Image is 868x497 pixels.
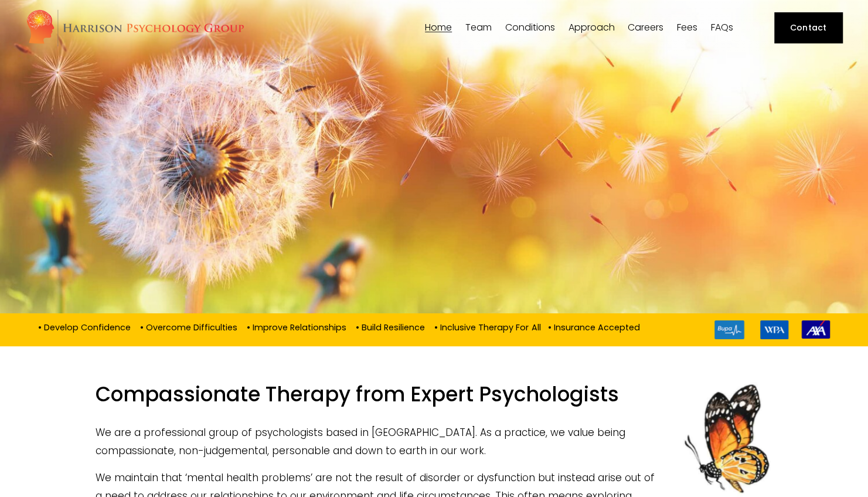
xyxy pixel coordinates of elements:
span: Conditions [505,23,555,32]
span: Approach [568,23,614,32]
a: Fees [677,22,697,33]
a: folder dropdown [505,22,555,33]
a: Contact [774,12,842,43]
span: Team [465,23,492,32]
a: Home [425,22,452,33]
h1: Compassionate Therapy from Expert Psychologists [96,382,772,414]
a: folder dropdown [465,22,492,33]
a: Careers [628,22,663,33]
a: FAQs [711,22,733,33]
p: We are a professional group of psychologists based in [GEOGRAPHIC_DATA]. As a practice, we value ... [96,424,772,459]
img: Harrison Psychology Group [26,9,244,47]
p: • Develop Confidence • Overcome Difficulties • Improve Relationships • Build Resilience • Inclusi... [38,320,639,333]
a: folder dropdown [568,22,614,33]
